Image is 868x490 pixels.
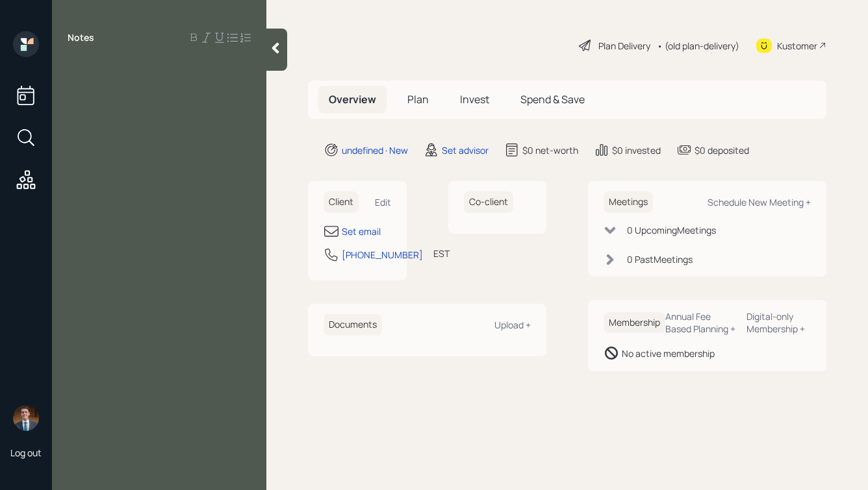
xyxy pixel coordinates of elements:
[342,248,423,262] div: [PHONE_NUMBER]
[342,143,408,157] div: undefined · New
[375,196,391,208] div: Edit
[329,92,376,106] span: Overview
[68,31,94,44] label: Notes
[464,191,513,213] h6: Co-client
[460,92,489,106] span: Invest
[695,143,749,157] div: $0 deposited
[657,39,739,53] div: • (old plan-delivery)
[604,191,653,213] h6: Meetings
[407,92,429,106] span: Plan
[324,191,359,213] h6: Client
[13,405,39,431] img: hunter_neumayer.jpg
[604,312,665,334] h6: Membership
[598,39,650,53] div: Plan Delivery
[627,223,716,237] div: 0 Upcoming Meeting s
[747,310,811,335] div: Digital-only Membership +
[777,39,817,53] div: Kustomer
[708,196,811,208] div: Schedule New Meeting +
[665,310,736,335] div: Annual Fee Based Planning +
[627,252,693,266] div: 0 Past Meeting s
[342,225,381,238] div: Set email
[10,447,42,459] div: Log out
[433,247,450,260] div: EST
[622,347,715,360] div: No active membership
[442,143,489,157] div: Set advisor
[520,92,585,106] span: Spend & Save
[494,319,531,331] div: Upload +
[324,314,382,336] h6: Documents
[612,143,661,157] div: $0 invested
[522,143,578,157] div: $0 net-worth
